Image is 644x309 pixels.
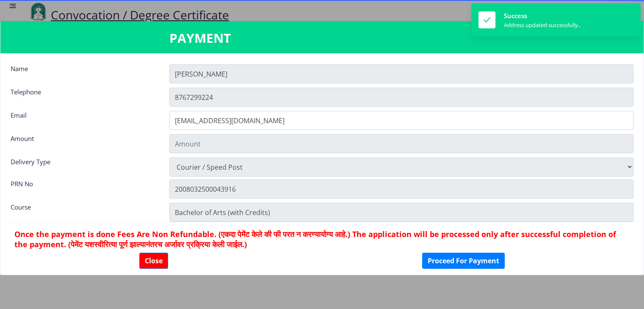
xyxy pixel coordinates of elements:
[504,11,527,20] span: Success
[169,134,633,153] input: Amount
[169,64,633,83] input: Name
[4,203,163,220] div: Course
[504,21,580,29] div: Address updated successfully..
[4,179,163,196] div: PRN No
[169,30,475,47] h3: PAYMENT
[169,179,633,199] input: Zipcode
[4,134,163,151] div: Amount
[14,229,630,249] h6: Once the payment is done Fees Are Non Refundable. (एकदा पेमेंट केले की फी परत न करण्यायोग्य आहे.)...
[422,253,505,269] button: Proceed For Payment
[169,111,633,130] input: Email
[4,157,163,174] div: Delivery Type
[169,88,633,107] input: Telephone
[139,253,168,269] button: Close
[4,111,163,128] div: Email
[169,203,633,222] input: Zipcode
[4,64,163,81] div: Name
[4,88,163,105] div: Telephone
